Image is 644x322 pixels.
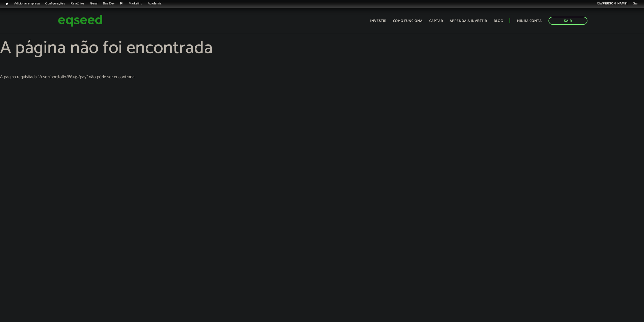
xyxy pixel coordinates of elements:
a: Investir [370,19,386,23]
a: Adicionar empresa [11,1,43,6]
a: Relatórios [68,1,87,6]
span: Início [6,2,9,6]
img: EqSeed [58,13,103,28]
a: Configurações [43,1,68,6]
a: Sair [630,1,641,6]
a: Academia [145,1,164,6]
a: Como funciona [393,19,423,23]
a: Marketing [126,1,145,6]
a: Início [3,1,11,7]
a: Captar [429,19,443,23]
a: Olá[PERSON_NAME] [594,1,630,6]
a: Bus Dev [100,1,118,6]
a: RI [117,1,126,6]
a: Aprenda a investir [450,19,487,23]
a: Minha conta [517,19,542,23]
a: Geral [87,1,100,6]
strong: [PERSON_NAME] [602,2,627,5]
a: Blog [494,19,503,23]
a: Sair [548,17,587,25]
